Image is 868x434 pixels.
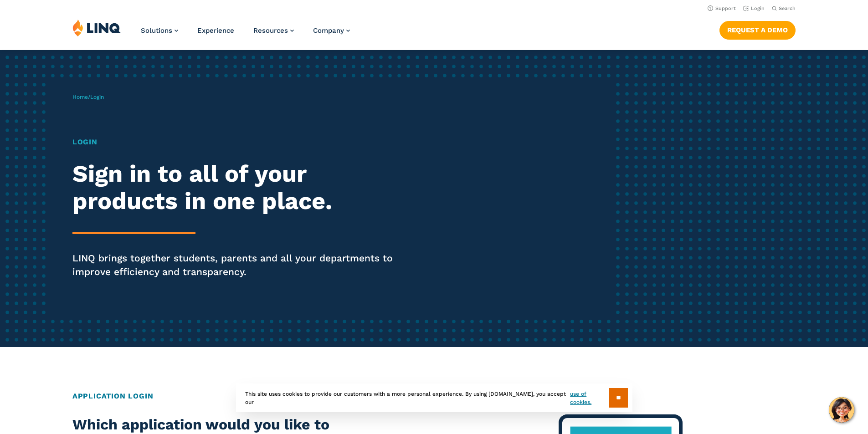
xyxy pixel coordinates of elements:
span: Solutions [141,26,172,35]
span: Company [313,26,344,35]
a: Resources [253,26,294,35]
a: Request a Demo [719,21,796,39]
a: Solutions [141,26,178,35]
img: LINQ | K‑12 Software [72,19,121,36]
p: LINQ brings together students, parents and all your departments to improve efficiency and transpa... [72,251,407,279]
h1: Login [72,137,407,148]
a: Login [743,5,765,11]
a: use of cookies. [570,390,609,406]
span: Resources [253,26,288,35]
a: Experience [197,26,234,35]
a: Company [313,26,350,35]
div: This site uses cookies to provide our customers with a more personal experience. By using [DOMAIN... [236,383,632,412]
span: Login [90,94,104,100]
span: / [72,94,104,100]
a: Support [708,5,736,11]
button: Open Search Bar [772,5,796,12]
span: Search [779,5,796,11]
nav: Button Navigation [719,19,796,39]
h2: Sign in to all of your products in one place. [72,160,407,215]
nav: Primary Navigation [141,19,350,49]
button: Hello, have a question? Let’s chat. [829,397,854,423]
h2: Application Login [72,391,796,402]
a: Home [72,94,88,100]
